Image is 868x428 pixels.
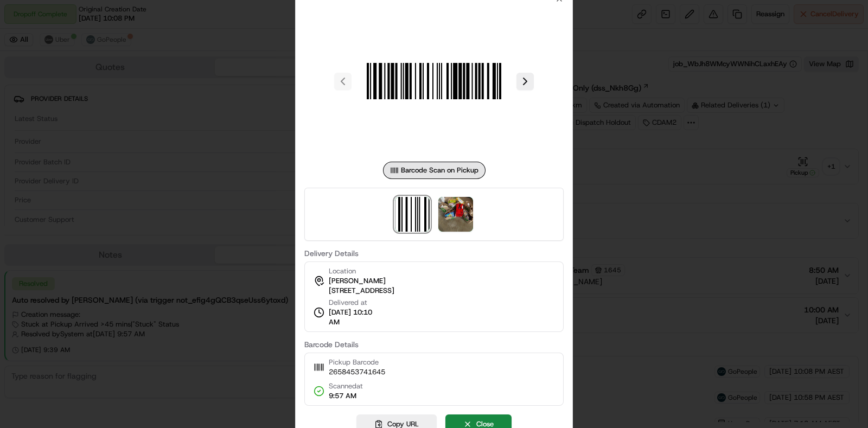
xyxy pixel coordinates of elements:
span: Location [329,266,356,276]
div: Barcode Scan on Pickup [383,162,486,179]
span: Scanned at [329,381,363,391]
span: [PERSON_NAME] [329,276,386,286]
span: [STREET_ADDRESS] [329,286,394,296]
span: Pickup Barcode [329,357,385,367]
span: Delivered at [329,298,379,308]
img: photo_proof_of_delivery image [438,197,473,232]
label: Delivery Details [304,250,564,257]
img: barcode_scan_on_pickup image [356,3,512,159]
span: [DATE] 10:10 AM [329,308,379,327]
span: 2658453741645 [329,367,385,377]
img: barcode_scan_on_pickup image [395,197,430,232]
label: Barcode Details [304,341,564,348]
span: 9:57 AM [329,391,363,401]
